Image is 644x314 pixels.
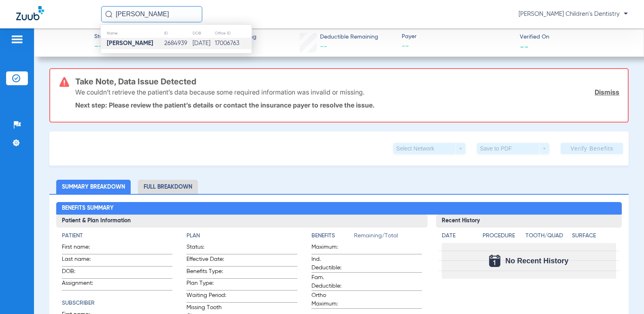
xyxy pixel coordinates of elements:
[311,273,351,290] span: Fam. Deductible:
[572,232,616,243] app-breakdown-title: Surface
[16,6,44,20] img: Zuub Logo
[595,88,619,96] a: Dismiss
[62,232,172,240] h4: Patient
[311,255,351,272] span: Ind. Deductible:
[62,255,102,266] span: Last name:
[186,232,297,240] h4: Plan
[105,11,112,18] img: Search Icon
[138,180,198,194] li: Full Breakdown
[311,232,354,243] app-breakdown-title: Benefits
[311,232,354,240] h4: Benefits
[75,77,620,86] h3: Take Note, Data Issue Detected
[572,232,616,240] h4: Surface
[525,232,570,240] h4: Tooth/Quad
[483,232,523,240] h4: Procedure
[489,255,500,267] img: Calendar
[11,34,23,44] img: hamburger-icon
[483,232,523,243] app-breakdown-title: Procedure
[214,29,252,38] th: Office ID
[75,101,620,109] p: Next step: Please review the patient’s details or contact the insurance payer to resolve the issue.
[59,77,69,87] img: error-icon
[62,267,102,278] span: DOB:
[442,232,476,243] app-breakdown-title: Date
[354,232,422,243] span: Remaining/Total
[101,6,202,22] input: Search for patients
[402,41,513,52] span: --
[56,215,428,228] h3: Patient & Plan Information
[56,180,131,194] li: Summary Breakdown
[101,29,164,38] th: Name
[107,40,153,46] strong: [PERSON_NAME]
[186,279,226,290] span: Plan Type:
[164,29,192,38] th: ID
[164,38,192,49] td: 2684939
[62,279,102,290] span: Assignment:
[186,243,226,254] span: Status:
[520,42,529,51] span: --
[402,32,513,41] span: Payer
[311,291,351,308] span: Ortho Maximum:
[62,243,102,254] span: First name:
[94,41,111,53] span: --
[505,257,568,265] span: No Recent History
[214,38,252,49] td: 17006763
[62,299,172,308] h4: Subscriber
[519,10,628,18] span: [PERSON_NAME] Children's Dentistry
[192,29,214,38] th: DOB
[75,88,364,96] p: We couldn’t retrieve the patient’s data because some required information was invalid or missing.
[320,43,327,50] span: --
[186,267,226,278] span: Benefits Type:
[311,243,351,254] span: Maximum:
[525,232,570,243] app-breakdown-title: Tooth/Quad
[436,215,622,228] h3: Recent History
[520,33,631,41] span: Verified On
[186,255,226,266] span: Effective Date:
[320,33,378,41] span: Deductible Remaining
[192,38,214,49] td: [DATE]
[442,232,476,240] h4: Date
[186,291,226,302] span: Waiting Period:
[56,202,622,215] h2: Benefits Summary
[94,32,111,41] span: Status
